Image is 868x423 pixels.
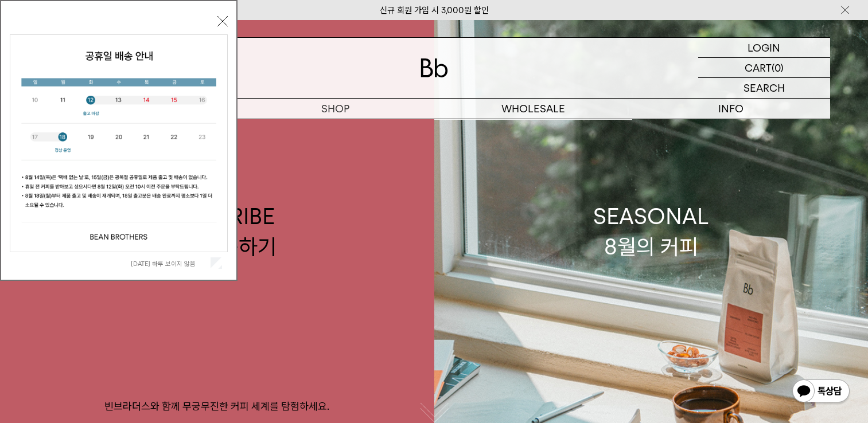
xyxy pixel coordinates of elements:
div: SEASONAL 8월의 커피 [593,201,709,262]
a: 도매 서비스 [434,119,632,139]
a: SHOP [236,99,434,119]
a: CART (0) [698,58,830,78]
p: LOGIN [748,38,780,57]
p: CART [745,58,772,77]
p: WHOLESALE [434,99,632,119]
p: SEARCH [744,78,785,98]
p: (0) [772,58,784,77]
img: 로고 [421,58,448,77]
a: 신규 회원 가입 시 3,000원 할인 [380,5,489,15]
button: 닫기 [217,16,228,26]
a: LOGIN [698,38,830,58]
p: INFO [632,99,830,119]
img: cb63d4bbb2e6550c365f227fdc69b27f_113810.jpg [10,35,227,252]
label: [DATE] 하루 보이지 않음 [131,260,208,268]
img: 카카오톡 채널 1:1 채팅 버튼 [791,378,851,406]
